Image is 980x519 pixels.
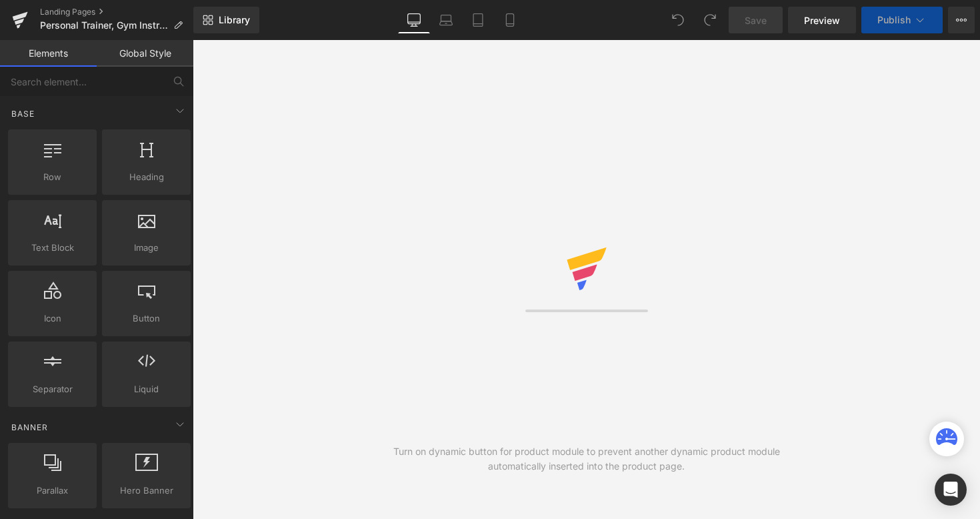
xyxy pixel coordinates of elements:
span: Preview [804,13,840,27]
span: Liquid [106,382,187,396]
span: Image [106,241,187,255]
a: Mobile [494,7,526,33]
span: Parallax [12,484,93,498]
span: Base [10,107,36,120]
div: Open Intercom Messenger [935,474,967,506]
button: Redo [697,7,723,33]
span: Publish [877,15,911,25]
button: Undo [665,7,691,33]
span: Icon [12,312,93,326]
a: Landing Pages [40,7,193,17]
a: Preview [788,7,856,33]
span: Text Block [12,241,93,255]
a: Tablet [462,7,494,33]
span: Hero Banner [106,484,187,498]
button: More [948,7,975,33]
a: Desktop [398,7,430,33]
span: Button [106,312,187,326]
a: New Library [193,7,259,33]
a: Global Style [97,40,193,67]
span: Banner [10,421,49,434]
div: Turn on dynamic button for product module to prevent another dynamic product module automatically... [389,444,783,474]
a: Laptop [430,7,462,33]
span: Heading [106,170,187,184]
span: Library [219,14,250,26]
button: Publish [861,7,943,33]
span: Separator [12,382,93,396]
span: Save [745,13,767,27]
span: Row [12,170,93,184]
span: Personal Trainer, Gym Instructing &amp; Other Fitness Courses at Study Active OLD OLD- Short Form [40,20,168,31]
